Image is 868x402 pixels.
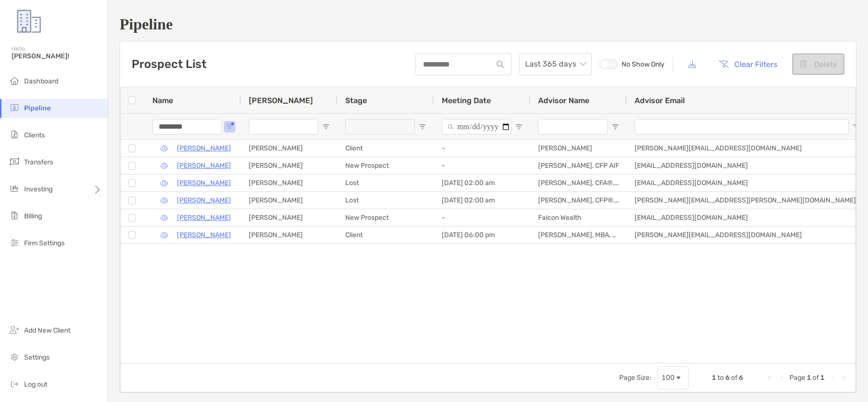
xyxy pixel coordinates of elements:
div: [DATE] 02:00 am [434,192,530,209]
div: [PERSON_NAME][EMAIL_ADDRESS][PERSON_NAME][DOMAIN_NAME] [627,192,868,209]
div: [PERSON_NAME][EMAIL_ADDRESS][DOMAIN_NAME] [627,140,868,157]
img: billing icon [9,210,20,221]
div: [PERSON_NAME] [241,192,338,209]
span: Last 365 days [525,54,586,75]
div: [PERSON_NAME], CFP®, CDFA® [530,192,627,209]
span: Clients [24,131,45,139]
span: Add New Client [24,326,70,335]
button: Open Filter Menu [853,123,860,131]
input: Advisor Name Filter Input [538,119,608,134]
a: [PERSON_NAME] [177,194,231,206]
img: investing icon [9,183,20,194]
div: First Page [766,374,774,382]
div: [PERSON_NAME][EMAIL_ADDRESS][DOMAIN_NAME] [627,227,868,243]
div: - [434,140,530,157]
div: Client [338,227,434,243]
img: pipeline icon [9,102,20,113]
div: [EMAIL_ADDRESS][DOMAIN_NAME] [627,174,868,191]
div: [PERSON_NAME] [241,227,338,243]
button: Clear Filters [711,54,785,75]
div: [PERSON_NAME] [530,140,627,157]
span: 6 [725,374,730,382]
span: Transfers [24,158,53,166]
button: Open Filter Menu [611,123,619,131]
input: Booker Filter Input [249,119,318,134]
img: add_new_client icon [9,324,20,335]
img: Zoe Logo [12,4,46,39]
span: Advisor Email [635,96,685,105]
span: Name [152,96,173,105]
span: [PERSON_NAME] [249,96,313,105]
div: [PERSON_NAME] [241,140,338,157]
a: [PERSON_NAME] [177,160,231,172]
div: Lost [338,174,434,191]
span: Log out [24,380,47,389]
span: Dashboard [24,77,58,85]
img: settings icon [9,351,20,362]
div: Page Size: [619,374,651,382]
div: Previous Page [778,374,786,382]
img: clients icon [9,129,20,140]
div: Lost [338,192,434,209]
div: [PERSON_NAME] [241,209,338,226]
img: logout icon [9,378,20,389]
div: Page Size [657,366,689,389]
span: 1 [712,374,716,382]
button: Open Filter Menu [322,123,330,131]
h1: Pipeline [120,15,856,33]
div: [PERSON_NAME] [241,174,338,191]
a: [PERSON_NAME] [177,229,231,241]
button: Open Filter Menu [515,123,523,131]
span: Pipeline [24,104,51,112]
span: Stage [345,96,367,105]
span: 6 [739,374,743,382]
input: Name Filter Input [152,119,222,134]
input: Meeting Date Filter Input [442,119,511,134]
a: [PERSON_NAME] [177,142,231,154]
h3: Prospect List [132,57,206,71]
div: [DATE] 06:00 pm [434,227,530,243]
label: No Show Only [599,59,665,69]
img: transfers icon [9,156,20,167]
div: [EMAIL_ADDRESS][DOMAIN_NAME] [627,157,868,174]
a: [PERSON_NAME] [177,212,231,224]
div: [PERSON_NAME] [241,157,338,174]
span: Investing [24,185,53,193]
div: [DATE] 02:00 am [434,174,530,191]
div: [EMAIL_ADDRESS][DOMAIN_NAME] [627,209,868,226]
div: New Prospect [338,209,434,226]
input: Advisor Email Filter Input [635,119,849,134]
span: Page [789,374,805,382]
a: [PERSON_NAME] [177,177,231,189]
span: 1 [807,374,811,382]
span: [PERSON_NAME]! [12,52,102,60]
span: Settings [24,353,50,362]
div: Next Page [828,374,836,382]
span: 1 [820,374,825,382]
div: - [434,209,530,226]
div: Client [338,140,434,157]
span: Advisor Name [538,96,589,105]
img: dashboard icon [9,75,20,86]
div: 100 [662,374,675,382]
span: to [718,374,724,382]
img: firm-settings icon [9,237,20,248]
span: Billing [24,212,42,220]
div: [PERSON_NAME], MBA, CFA [530,227,627,243]
span: Meeting Date [442,96,491,105]
div: Falcon Wealth [530,209,627,226]
div: New Prospect [338,157,434,174]
span: of [731,374,737,382]
span: Firm Settings [24,239,65,247]
div: - [434,157,530,174]
button: Open Filter Menu [419,123,426,131]
div: Last Page [840,374,848,382]
div: [PERSON_NAME], CFP AIF [530,157,627,174]
span: of [813,374,819,382]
